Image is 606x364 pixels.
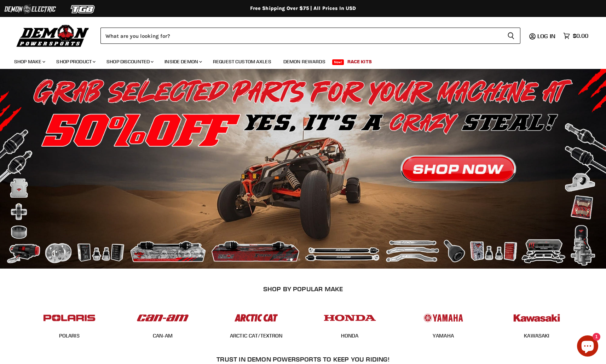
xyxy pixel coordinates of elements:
[537,33,555,40] span: Log in
[332,59,344,65] span: New!
[306,258,308,261] li: Page dot 3
[59,333,80,340] span: POLARIS
[322,307,377,329] img: POPULAR_MAKE_logo_4_4923a504-4bac-4306-a1be-165a52280178.jpg
[502,28,520,44] button: Search
[433,333,454,339] a: YAMAHA
[341,333,359,339] a: HONDA
[12,162,27,176] button: Previous
[9,54,50,69] a: Shop Make
[342,54,377,69] a: Race Kits
[51,54,100,69] a: Shop Product
[524,333,549,339] a: KAWASAKI
[4,2,57,16] img: Demon Electric Logo 2
[101,54,158,69] a: Shop Discounted
[57,2,110,16] img: TGB Logo 2
[230,333,283,339] a: ARCTIC CAT/TEXTRON
[573,33,588,39] span: $0.00
[278,54,331,69] a: Demon Rewards
[100,28,520,44] form: Product
[298,258,300,261] li: Page dot 2
[20,5,586,12] div: Free Shipping Over $75 | All Prices In USD
[560,31,592,41] a: $0.00
[534,33,560,39] a: Log in
[230,333,283,340] span: ARCTIC CAT/TEXTRON
[59,333,80,339] a: POLARIS
[579,162,594,176] button: Next
[135,307,190,329] img: POPULAR_MAKE_logo_1_adc20308-ab24-48c4-9fac-e3c1a623d575.jpg
[159,54,206,69] a: Inside Demon
[509,307,564,329] img: POPULAR_MAKE_logo_6_76e8c46f-2d1e-4ecc-b320-194822857d41.jpg
[29,285,577,293] h2: SHOP BY POPULAR MAKE
[153,333,173,340] span: CAN-AM
[14,23,92,48] img: Demon Powersports
[524,333,549,340] span: KAWASAKI
[313,258,316,261] li: Page dot 4
[42,307,97,329] img: POPULAR_MAKE_logo_2_dba48cf1-af45-46d4-8f73-953a0f002620.jpg
[575,335,600,358] inbox-online-store-chat: Shopify online store chat
[208,54,277,69] a: Request Custom Axles
[9,52,587,69] ul: Main menu
[100,28,502,44] input: Search
[37,356,569,363] h2: Trust In Demon Powersports To Keep You Riding!
[341,333,359,340] span: HONDA
[290,258,293,261] li: Page dot 1
[416,307,471,329] img: POPULAR_MAKE_logo_5_20258e7f-293c-4aac-afa8-159eaa299126.jpg
[433,333,454,340] span: YAMAHA
[153,333,173,339] a: CAN-AM
[229,307,284,329] img: POPULAR_MAKE_logo_3_027535af-6171-4c5e-a9bc-f0eccd05c5d6.jpg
